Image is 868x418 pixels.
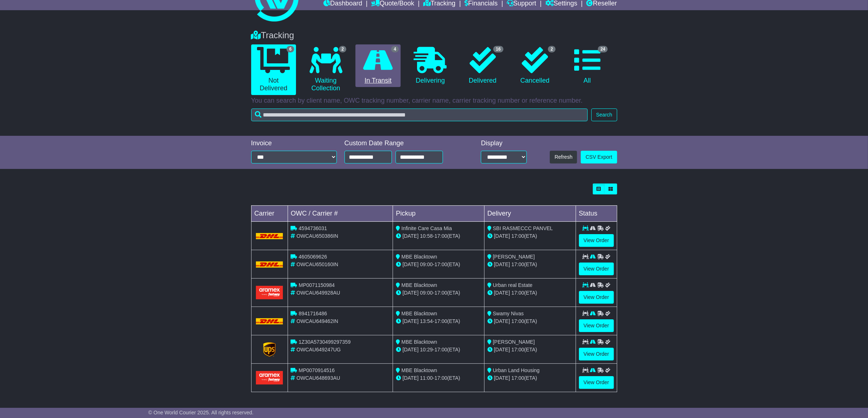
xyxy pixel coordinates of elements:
[420,261,433,267] span: 09:00
[494,261,510,267] span: [DATE]
[402,261,419,267] span: [DATE]
[420,233,433,239] span: 10:58
[494,347,510,352] span: [DATE]
[493,339,535,345] span: [PERSON_NAME]
[484,206,576,222] td: Delivery
[256,286,283,299] img: Aramex.png
[493,46,503,52] span: 16
[296,375,340,381] span: OWCAU648693AU
[401,311,437,316] span: MBE Blacktown
[401,367,437,373] span: MBE Blacktown
[487,374,573,382] div: (ETA)
[256,371,283,385] img: Aramex.png
[493,311,524,316] span: Swamy Nivas
[299,282,335,288] span: MP0071150984
[391,46,399,52] span: 4
[487,346,573,354] div: (ETA)
[303,44,348,95] a: 2 Waiting Collection
[299,367,335,373] span: MP0070914516
[401,225,452,231] span: Infinite Care Casa Mia
[511,375,524,381] span: 17:00
[396,318,481,325] div: - (ETA)
[487,261,573,268] div: (ETA)
[396,346,481,354] div: - (ETA)
[287,46,294,52] span: 6
[494,318,510,324] span: [DATE]
[408,44,453,87] a: Delivering
[420,290,433,296] span: 09:00
[296,290,340,296] span: OWCAU649928AU
[401,339,437,345] span: MBE Blacktown
[513,44,557,87] a: 2 Cancelled
[263,342,276,357] img: GetCarrierServiceLogo
[299,311,327,316] span: 8941716486
[548,46,556,52] span: 2
[248,30,621,41] div: Tracking
[402,290,419,296] span: [DATE]
[396,289,481,297] div: - (ETA)
[591,109,617,121] button: Search
[435,318,447,324] span: 17:00
[251,206,288,222] td: Carrier
[296,347,340,352] span: OWCAU649247UG
[494,233,510,239] span: [DATE]
[299,339,350,345] span: 1Z30A5730499297359
[511,261,524,267] span: 17:00
[598,46,608,52] span: 24
[396,232,481,240] div: - (ETA)
[251,139,337,147] div: Invoice
[393,206,484,222] td: Pickup
[402,318,419,324] span: [DATE]
[579,291,614,304] a: View Order
[435,290,447,296] span: 17:00
[256,318,283,324] img: DHL.png
[402,233,419,239] span: [DATE]
[487,318,573,325] div: (ETA)
[288,206,393,222] td: OWC / Carrier #
[401,254,437,260] span: MBE Blacktown
[565,44,610,87] a: 24 All
[251,97,617,105] p: You can search by client name, OWC tracking number, carrier name, carrier tracking number or refe...
[396,374,481,382] div: - (ETA)
[345,139,462,147] div: Custom Date Range
[396,261,481,268] div: - (ETA)
[420,347,433,352] span: 10:29
[493,225,553,231] span: SBI RASMECCC PANVEL
[299,254,327,260] span: 4605069626
[296,261,338,267] span: OWCAU650160IN
[256,261,283,267] img: DHL.png
[493,282,533,288] span: Urban real Estate
[148,410,254,415] span: © One World Courier 2025. All rights reserved.
[576,206,617,222] td: Status
[435,233,447,239] span: 17:00
[511,318,524,324] span: 17:00
[493,367,540,373] span: Urban Land Housing
[299,225,327,231] span: 4594736031
[481,139,526,147] div: Display
[402,375,419,381] span: [DATE]
[579,263,614,275] a: View Order
[296,233,338,239] span: OWCAU650386IN
[256,233,283,239] img: DHL.png
[494,375,510,381] span: [DATE]
[251,44,296,95] a: 6 Not Delivered
[579,234,614,247] a: View Order
[420,375,433,381] span: 11:00
[339,46,347,52] span: 2
[493,254,535,260] span: [PERSON_NAME]
[581,151,617,163] a: CSV Export
[401,282,437,288] span: MBE Blacktown
[435,261,447,267] span: 17:00
[579,348,614,360] a: View Order
[511,233,524,239] span: 17:00
[579,376,614,389] a: View Order
[420,318,433,324] span: 13:54
[355,44,400,87] a: 4 In Transit
[511,347,524,352] span: 17:00
[460,44,505,87] a: 16 Delivered
[402,347,419,352] span: [DATE]
[550,151,577,163] button: Refresh
[494,290,510,296] span: [DATE]
[487,289,573,297] div: (ETA)
[435,347,447,352] span: 17:00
